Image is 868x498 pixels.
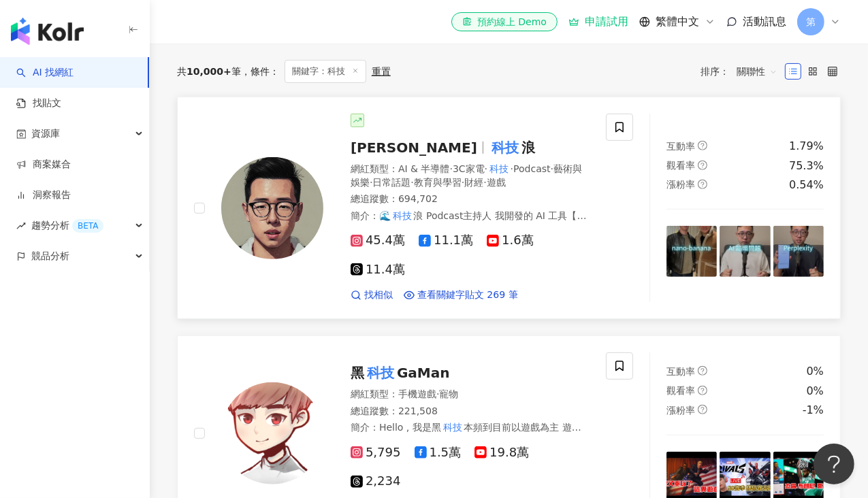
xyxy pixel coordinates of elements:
mark: 科技 [364,362,397,384]
img: post-image [720,226,770,276]
span: Hello , 我是黑 [379,422,441,433]
img: KOL Avatar [221,157,323,259]
span: 10,000+ [187,66,231,77]
span: 日常話題 [372,177,411,188]
div: 預約線上 Demo [462,15,547,29]
span: · [462,177,464,188]
span: 19.8萬 [475,446,529,460]
a: 預約線上 Demo [451,12,558,31]
a: 查看關鍵字貼文 269 筆 [404,288,518,302]
img: KOL Avatar [221,382,323,484]
div: 重置 [372,66,391,77]
span: · [411,177,413,188]
span: question-circle [698,366,707,376]
span: 1.5萬 [415,446,462,460]
iframe: Help Scout Beacon - Open [814,444,854,484]
span: 遊戲 [487,177,506,188]
a: 申請試用 [568,15,628,29]
span: 找相似 [364,288,393,302]
span: 查看關鍵字貼文 269 筆 [417,288,518,302]
span: question-circle [698,180,707,189]
span: 活動訊息 [743,15,786,28]
span: 藝術與娛樂 [351,163,582,188]
span: 資源庫 [31,118,60,149]
span: 本頻到目前以遊戲為主 遊戲介紹 遊戲試玩 遊戲有趣視頻 每部影片都非常用心在做 不管是搞笑影片還是商業類型 所以出片速度會比較緩慢 ❤就是為了給你們看的開心我也安心❤ 往後會有更多更精采的影片!... [351,422,589,486]
img: post-image [773,226,824,276]
a: searchAI 找網紅 [16,66,74,80]
span: 2,234 [351,474,401,488]
a: KOL Avatar[PERSON_NAME]科技浪網紅類型：AI & 半導體·3C家電·科技·Podcast·藝術與娛樂·日常話題·教育與學習·財經·遊戲總追蹤數：694,702簡介：🌊科技浪... [177,97,841,319]
span: 關聯性 [737,61,777,82]
div: 75.3% [789,159,824,173]
span: 寵物 [439,388,458,399]
div: BETA [72,219,103,233]
span: · [436,388,439,399]
span: 5,795 [351,446,401,460]
span: 浪 Podcast主持人 我開發的 AI 工具【小結】上線啦！ Google 搜尋🔍小結 AI 或是點我的個人連結👇🏼 合作：[EMAIL_ADDRESS][DOMAIN_NAME] [351,210,589,248]
span: 浪 [521,139,535,156]
span: 競品分析 [31,241,69,271]
div: -1% [803,403,824,418]
span: question-circle [698,405,707,414]
span: · [485,163,487,174]
mark: 科技 [489,137,521,159]
span: · [511,163,513,174]
img: logo [11,18,84,45]
span: 財經 [464,177,483,188]
span: 繁體中文 [656,14,699,29]
mark: 科技 [441,420,464,435]
span: 11.4萬 [351,263,405,277]
span: 第 [806,14,816,29]
span: question-circle [698,141,707,150]
div: 共 筆 [177,66,241,77]
span: 互動率 [666,366,695,377]
span: 互動率 [666,141,695,152]
span: 趨勢分析 [31,210,103,241]
span: 🌊 [379,210,391,221]
span: 45.4萬 [351,233,405,248]
span: AI & 半導體 [398,163,450,174]
span: rise [16,221,26,231]
span: GaMan [397,365,450,381]
span: 3C家電 [453,163,485,174]
span: 漲粉率 [666,405,695,416]
div: 1.79% [789,139,824,154]
span: · [370,177,372,188]
div: 總追蹤數 ： 694,702 [351,193,590,206]
span: 教育與學習 [414,177,462,188]
span: [PERSON_NAME] [351,139,477,156]
span: question-circle [698,161,707,170]
span: · [450,163,453,174]
mark: 科技 [487,161,511,176]
span: · [551,163,553,174]
div: 0.54% [789,178,824,193]
div: 總追蹤數 ： 221,508 [351,405,590,418]
span: 11.1萬 [419,233,473,248]
span: 黑 [351,365,364,381]
a: 商案媒合 [16,158,71,171]
span: 關鍵字：科技 [285,60,366,83]
span: 觀看率 [666,385,695,396]
div: 0% [807,364,824,379]
mark: 科技 [391,208,414,223]
span: 漲粉率 [666,179,695,190]
span: 手機遊戲 [398,388,436,399]
span: · [483,177,486,188]
span: question-circle [698,386,707,395]
a: 找相似 [351,288,393,302]
div: 0% [807,384,824,399]
span: Podcast [513,163,550,174]
span: 1.6萬 [487,233,534,248]
a: 找貼文 [16,97,61,110]
img: post-image [666,226,717,276]
span: 觀看率 [666,160,695,171]
div: 網紅類型 ： [351,163,590,189]
div: 排序： [701,61,785,82]
div: 網紅類型 ： [351,388,590,401]
span: 條件 ： [241,66,279,77]
a: 洞察報告 [16,188,71,202]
